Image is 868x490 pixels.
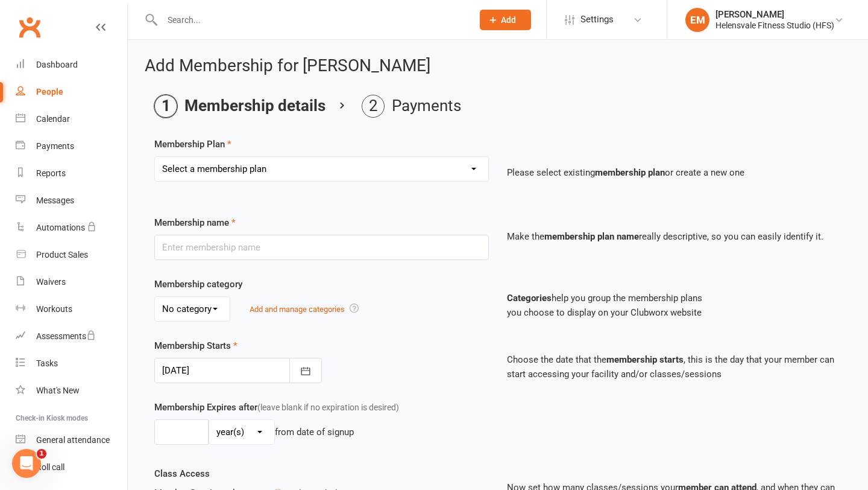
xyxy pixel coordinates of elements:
div: Payments [36,141,74,151]
a: Tasks [16,350,127,377]
div: People [36,87,63,97]
div: General attendance [36,435,110,445]
div: Tasks [36,358,58,368]
a: What's New [16,377,127,404]
div: Roll call [36,462,64,472]
div: Calendar [36,114,70,124]
div: Product Sales [36,250,88,259]
label: Membership name [154,215,236,230]
div: EM [685,8,709,32]
strong: membership plan name [544,231,639,242]
div: Workouts [36,304,72,314]
a: Add and manage categories [250,305,345,314]
a: Product Sales [16,241,127,269]
span: Add [501,15,516,25]
p: Make the really descriptive, so you can easily identify it. [507,229,841,244]
label: Membership Expires after [154,400,399,415]
li: Payments [362,95,461,118]
a: Workouts [16,296,127,323]
div: Waivers [36,277,66,287]
span: 1 [37,449,46,459]
label: Membership Plan [154,137,231,151]
a: Automations [16,214,127,241]
span: Settings [580,6,614,33]
a: Clubworx [14,12,45,42]
div: Reports [36,168,66,178]
strong: membership starts [606,354,684,365]
li: Membership details [154,95,325,118]
button: Add [480,10,531,30]
div: from date of signup [275,425,354,439]
label: Membership Starts [154,339,237,353]
div: [PERSON_NAME] [715,9,834,20]
p: Choose the date that the , this is the day that your member can start accessing your facility and... [507,352,841,381]
label: Class Access [154,466,210,481]
strong: membership plan [595,167,665,178]
label: Membership category [154,277,242,291]
div: What's New [36,386,80,395]
a: Assessments [16,323,127,350]
a: Reports [16,160,127,187]
strong: Categories [507,293,552,304]
a: Calendar [16,106,127,133]
input: Search... [159,11,464,28]
div: Automations [36,223,85,232]
h2: Add Membership for [PERSON_NAME] [145,57,851,75]
a: Payments [16,133,127,160]
a: Waivers [16,269,127,296]
iframe: Intercom live chat [12,449,41,478]
div: Helensvale Fitness Studio (HFS) [715,20,834,31]
div: Messages [36,196,74,205]
a: General attendance kiosk mode [16,427,127,454]
a: Roll call [16,454,127,481]
p: help you group the membership plans you choose to display on your Clubworx website [507,291,841,320]
a: Messages [16,187,127,214]
p: Please select existing or create a new one [507,165,841,180]
input: Enter membership name [154,235,489,260]
span: (leave blank if no expiration is desired) [257,402,399,412]
div: Assessments [36,331,96,341]
a: Dashboard [16,51,127,78]
a: People [16,78,127,106]
div: Dashboard [36,60,78,69]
